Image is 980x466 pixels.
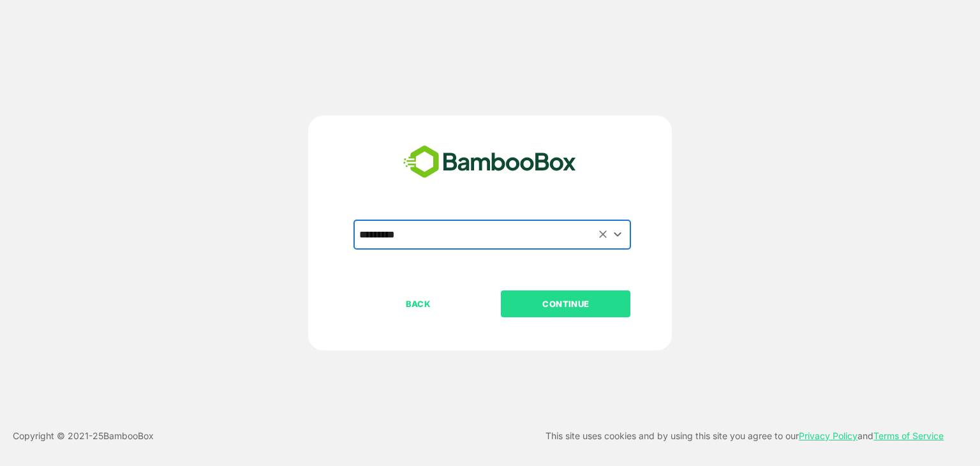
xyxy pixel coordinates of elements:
[502,297,630,311] p: CONTINUE
[13,428,154,444] p: Copyright © 2021- 25 BambooBox
[799,430,857,441] a: Privacy Policy
[873,430,944,441] a: Terms of Service
[596,227,611,242] button: Clear
[396,141,583,183] img: bamboobox
[501,290,630,317] button: CONTINUE
[355,297,482,311] p: BACK
[353,290,483,317] button: BACK
[609,226,627,243] button: Open
[546,428,944,444] p: This site uses cookies and by using this site you agree to our and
